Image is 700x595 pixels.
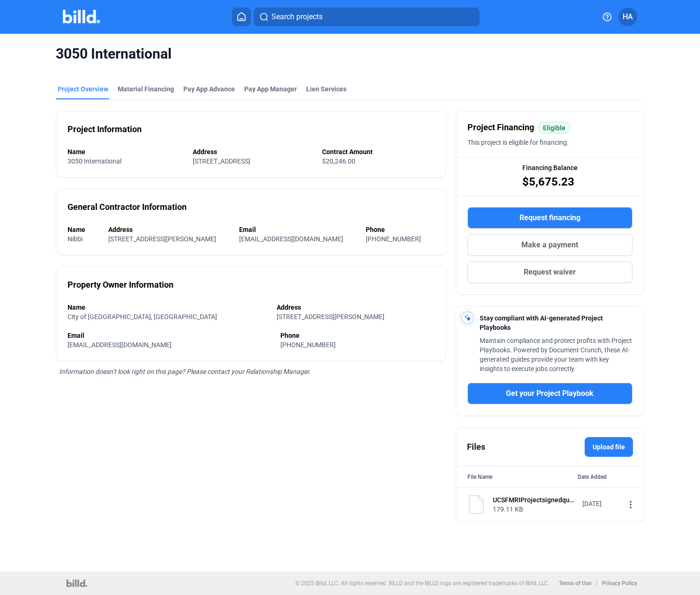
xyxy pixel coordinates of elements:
div: File Name [467,472,492,482]
div: Phone [280,331,435,340]
span: Financing Balance [522,163,578,172]
span: [EMAIL_ADDRESS][DOMAIN_NAME] [68,341,172,349]
div: UCSFMRIProjectsignedquoteJL.pdf [493,495,576,505]
div: Name [68,225,99,234]
span: HA [623,11,633,22]
div: Contract Amount [322,147,435,156]
div: Project Overview [58,84,108,94]
button: Search projects [254,7,480,26]
div: Address [193,147,312,156]
mat-chip: Eligible [538,122,571,134]
span: Stay compliant with AI-generated Project Playbooks [480,314,603,331]
span: Pay App Manager [244,84,297,94]
div: Date Added [578,472,632,482]
button: Make a payment [467,234,632,256]
span: [STREET_ADDRESS] [193,157,250,165]
p: © 2025 Billd, LLC. All rights reserved. BILLD and the BILLD logo are registered trademarks of Bil... [295,580,549,587]
div: Address [108,225,230,234]
span: [STREET_ADDRESS][PERSON_NAME] [277,313,384,320]
p: | [596,580,597,587]
span: [PHONE_NUMBER] [280,341,336,349]
button: Get your Project Playbook [467,383,632,404]
span: $20,246.00 [322,157,355,165]
img: Billd Company Logo [63,10,100,23]
div: Pay App Advance [183,84,235,94]
span: Request waiver [524,267,576,278]
span: [PHONE_NUMBER] [366,235,421,243]
mat-icon: more_vert [625,499,636,510]
span: Nibbi [68,235,83,243]
span: Information doesn’t look right on this page? Please contact your Relationship Manager. [59,368,311,375]
b: Terms of Use [559,580,591,587]
span: Project Financing [467,121,534,134]
img: document [467,495,486,514]
div: Address [277,303,435,312]
button: Request financing [467,207,632,229]
span: [EMAIL_ADDRESS][DOMAIN_NAME] [239,235,343,243]
div: Lien Services [306,84,346,94]
span: 3050 International [68,157,121,165]
button: Request waiver [467,261,632,283]
div: Email [68,331,271,340]
span: [STREET_ADDRESS][PERSON_NAME] [108,235,216,243]
div: [DATE] [582,499,620,508]
span: City of [GEOGRAPHIC_DATA], [GEOGRAPHIC_DATA] [68,313,217,320]
span: Get your Project Playbook [506,388,594,399]
span: 3050 International [56,45,644,63]
span: This project is eligible for financing. [467,139,569,146]
button: HA [618,7,637,26]
div: 179.11 KB [493,505,576,514]
label: Upload file [585,437,633,457]
span: Search projects [271,11,323,22]
div: General Contractor Information [68,201,187,214]
div: Property Owner Information [68,278,173,291]
span: Make a payment [521,239,578,251]
div: Files [467,440,485,454]
span: Maintain compliance and protect profits with Project Playbooks. Powered by Document Crunch, these... [480,337,632,372]
div: Name [68,303,267,312]
img: logo [67,580,87,587]
div: Email [239,225,357,234]
div: Material Financing [118,84,174,94]
div: Phone [366,225,435,234]
div: Project Information [68,123,142,136]
span: Request financing [519,212,580,223]
span: $5,675.23 [522,174,574,189]
div: Name [68,147,183,156]
b: Privacy Policy [602,580,637,587]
